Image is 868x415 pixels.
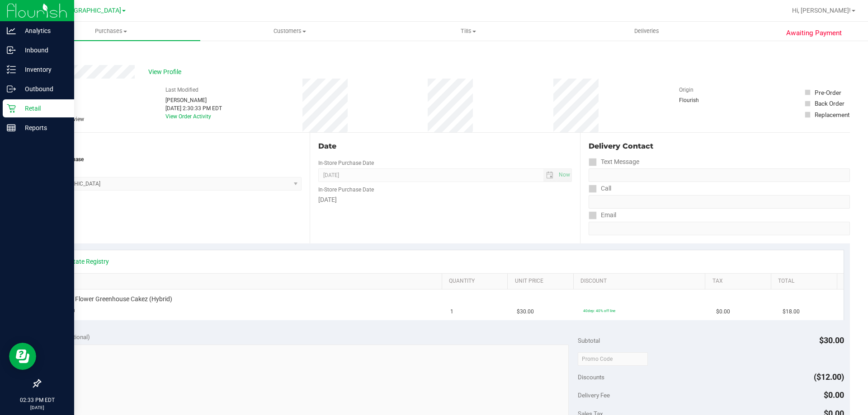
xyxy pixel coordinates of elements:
[589,168,850,182] input: Format: (999) 999-9999
[4,404,70,411] p: [DATE]
[165,104,222,112] div: [DATE] 2:30:33 PM EDT
[589,141,850,152] div: Delivery Contact
[59,7,121,14] span: [GEOGRAPHIC_DATA]
[589,182,611,195] label: Call
[16,25,70,36] p: Analytics
[9,343,36,370] iframe: Resource center
[792,7,851,14] span: Hi, [PERSON_NAME]!
[778,278,833,285] a: Total
[578,369,604,385] span: Discounts
[716,308,730,316] span: $0.00
[318,141,571,152] div: Date
[557,22,736,41] a: Deliveries
[55,257,109,266] a: View State Registry
[165,96,222,104] div: [PERSON_NAME]
[589,195,850,209] input: Format: (999) 999-9999
[165,113,211,120] a: View Order Activity
[22,22,200,41] a: Purchases
[450,308,453,316] span: 1
[7,46,16,55] inline-svg: Inbound
[318,186,374,194] label: In-Store Purchase Date
[165,86,198,94] label: Last Modified
[53,278,438,285] a: SKU
[7,123,16,132] inline-svg: Reports
[449,278,504,285] a: Quantity
[515,278,570,285] a: Unit Price
[379,22,557,41] a: Tills
[580,278,702,285] a: Discount
[578,337,600,344] span: Subtotal
[7,84,16,93] inline-svg: Outbound
[679,86,693,94] label: Origin
[200,22,379,41] a: Customers
[201,27,378,35] span: Customers
[679,96,724,104] div: Flourish
[783,308,800,316] span: $18.00
[517,308,534,316] span: $30.00
[815,88,841,97] div: Pre-Order
[379,27,557,35] span: Tills
[815,110,849,119] div: Replacement
[7,26,16,35] inline-svg: Analytics
[16,45,70,56] p: Inbound
[16,103,70,114] p: Retail
[589,155,639,168] label: Text Message
[824,390,844,400] span: $0.00
[318,159,374,167] label: In-Store Purchase Date
[815,99,844,108] div: Back Order
[148,67,184,77] span: View Profile
[819,336,844,345] span: $30.00
[578,352,648,366] input: Promo Code
[814,372,844,382] span: ($12.00)
[318,195,571,205] div: [DATE]
[40,141,302,152] div: Location
[786,28,842,38] span: Awaiting Payment
[7,65,16,74] inline-svg: Inventory
[583,308,615,313] span: 40dep: 40% off line
[16,122,70,133] p: Reports
[16,64,70,75] p: Inventory
[4,396,70,404] p: 02:33 PM EDT
[7,104,16,113] inline-svg: Retail
[22,27,200,35] span: Purchases
[578,392,610,399] span: Delivery Fee
[589,209,616,222] label: Email
[52,295,172,303] span: FD 3.5g Flower Greenhouse Cakez (Hybrid)
[712,278,768,285] a: Tax
[622,27,671,35] span: Deliveries
[16,84,70,94] p: Outbound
